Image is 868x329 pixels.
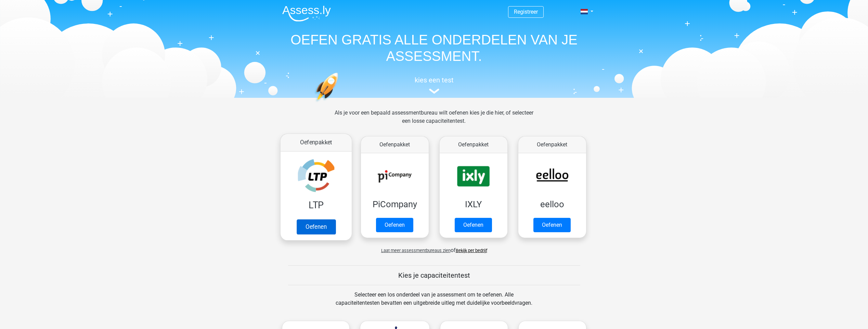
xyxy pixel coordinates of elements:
[456,248,487,253] a: Bekijk per bedrijf
[314,73,365,134] img: oefenen
[277,76,592,84] h5: kies een test
[429,89,439,94] img: assessment
[381,248,451,253] span: Laat meer assessmentbureaus zien
[329,109,539,133] div: Als je voor een bepaald assessmentbureau wilt oefenen kies je die hier, of selecteer een losse ca...
[376,218,413,232] a: Oefenen
[288,271,580,279] h5: Kies je capaciteitentest
[455,218,492,232] a: Oefenen
[277,31,592,64] h1: OEFEN GRATIS ALLE ONDERDELEN VAN JE ASSESSMENT.
[277,241,592,254] div: of
[329,291,539,315] div: Selecteer een los onderdeel van je assessment om te oefenen. Alle capaciteitentesten bevatten een...
[277,76,592,94] a: kies een test
[282,5,331,22] img: Assessly
[514,9,538,15] a: Registreer
[533,218,571,232] a: Oefenen
[296,219,335,234] a: Oefenen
